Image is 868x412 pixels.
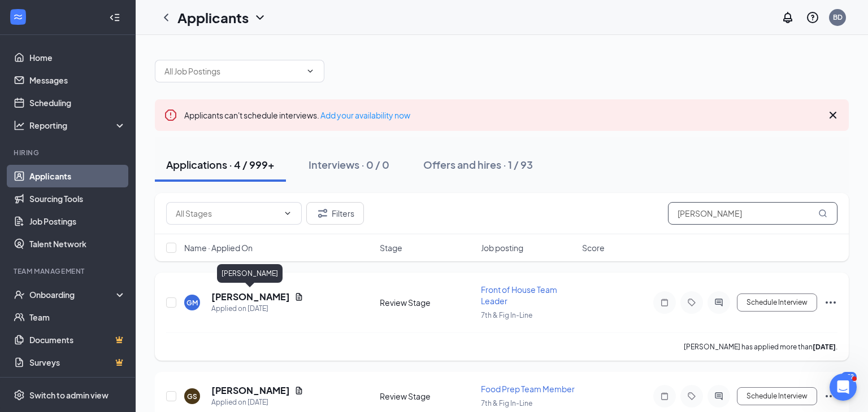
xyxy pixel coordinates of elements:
div: Applied on [DATE] [211,397,303,408]
div: [PERSON_NAME] [217,264,283,283]
svg: Settings [14,389,25,401]
button: Schedule Interview [737,293,817,312]
div: Reporting [29,120,127,131]
svg: Note [658,298,671,307]
input: Search in applications [668,202,837,225]
a: Sourcing Tools [29,187,126,210]
div: Offers and hires · 1 / 93 [423,157,533,172]
h5: [PERSON_NAME] [211,384,290,397]
svg: Tag [685,392,698,401]
span: Name · Applied On [184,242,253,253]
svg: MagnifyingGlass [818,209,827,218]
div: Team Management [14,266,124,276]
a: Team [29,306,126,328]
svg: Cross [826,108,840,122]
div: Review Stage [380,297,474,308]
svg: Note [658,392,671,401]
div: Applied on [DATE] [211,303,303,314]
a: Add your availability now [320,110,410,120]
span: Front of House Team Leader [481,284,557,306]
svg: Document [294,386,303,395]
span: 7th & Fig In-Line [481,311,532,319]
svg: Ellipses [824,296,837,309]
div: Interviews · 0 / 0 [309,157,389,172]
div: 152 [841,372,857,382]
div: Onboarding [29,289,116,300]
a: Messages [29,69,126,91]
svg: Error [164,108,177,122]
svg: Analysis [14,120,25,131]
input: All Job Postings [164,65,301,77]
svg: ActiveChat [712,392,726,401]
div: Review Stage [380,391,474,402]
svg: Tag [685,298,698,307]
a: SurveysCrown [29,351,126,374]
svg: Notifications [781,11,795,24]
div: Switch to admin view [29,389,108,401]
iframe: Intercom live chat [830,374,857,401]
span: Applicants can't schedule interviews. [184,110,410,120]
h5: [PERSON_NAME] [211,291,290,303]
a: Scheduling [29,91,126,114]
a: Talent Network [29,233,126,255]
span: 7th & Fig In-Line [481,399,532,407]
a: Home [29,46,126,69]
p: [PERSON_NAME] has applied more than . [684,342,837,352]
span: Food Prep Team Member [481,384,575,394]
svg: Document [294,292,303,301]
a: Job Postings [29,210,126,233]
a: DocumentsCrown [29,328,126,351]
span: Stage [380,242,402,253]
input: All Stages [176,207,279,220]
div: BD [833,12,843,22]
h1: Applicants [177,8,249,27]
span: Score [582,242,605,253]
div: GS [187,392,197,401]
button: Schedule Interview [737,387,817,405]
a: Applicants [29,165,126,187]
svg: UserCheck [14,289,25,300]
svg: ChevronLeft [159,11,173,24]
svg: Ellipses [824,389,837,403]
svg: ChevronDown [283,209,292,218]
svg: Filter [316,207,329,220]
svg: ChevronDown [306,67,315,76]
svg: WorkstreamLogo [12,11,24,23]
svg: ChevronDown [253,11,267,24]
svg: Collapse [109,12,120,23]
svg: ActiveChat [712,298,726,307]
svg: QuestionInfo [806,11,819,24]
b: [DATE] [813,343,836,351]
div: GM [186,298,198,308]
span: Job posting [481,242,523,253]
div: Applications · 4 / 999+ [166,157,275,172]
div: Hiring [14,148,124,157]
button: Filter Filters [306,202,364,225]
